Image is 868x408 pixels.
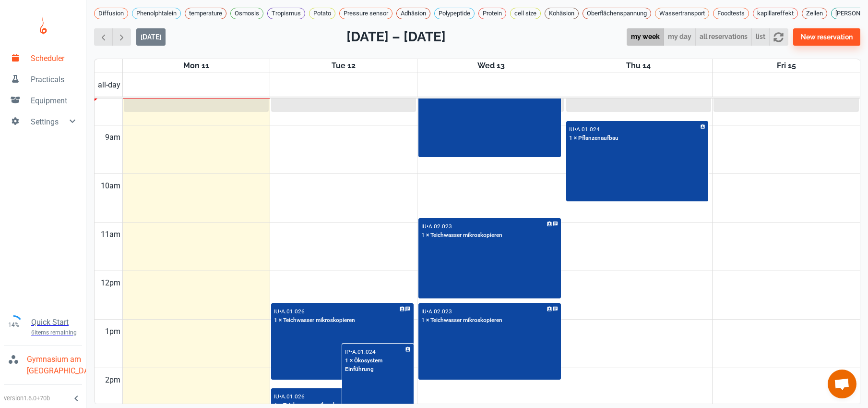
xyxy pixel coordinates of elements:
[352,348,376,355] p: A.01.024
[793,28,860,46] button: New reservation
[828,370,856,398] a: Chat öffnen
[664,28,696,46] button: my day
[281,393,305,400] p: A.01.026
[655,8,709,19] div: Wassertransport
[713,9,749,18] span: Foodtests
[267,8,305,19] div: Tropismus
[713,8,749,19] div: Foodtests
[510,8,541,19] div: cell size
[583,8,651,19] div: Oberflächenspannung
[428,308,452,315] p: A.02.023
[99,223,122,247] div: 11am
[624,59,653,73] a: August 14, 2025
[94,28,113,46] button: Previous week
[769,28,788,46] button: refresh
[95,9,128,18] span: Diffusion
[185,8,226,19] div: temperature
[103,368,122,392] div: 2pm
[478,8,506,19] div: Protein
[802,8,827,19] div: Zellen
[268,9,305,18] span: Tropismus
[230,8,263,19] div: Osmosis
[479,9,506,18] span: Protein
[96,79,122,91] span: all-day
[274,316,355,325] p: 1 × Teichwasser mikroskopieren
[112,28,131,46] button: Next week
[330,59,357,73] a: August 12, 2025
[185,9,226,18] span: temperature
[569,126,576,133] p: IU •
[309,8,335,19] div: Potato
[94,8,128,19] div: Diffusion
[346,27,446,47] h2: [DATE] – [DATE]
[627,28,664,46] button: my week
[281,308,305,315] p: A.01.026
[545,8,579,19] div: Kohäsion
[511,9,540,18] span: cell size
[775,59,798,73] a: August 15, 2025
[339,8,392,19] div: Pressure sensor
[751,28,770,46] button: list
[421,308,428,315] p: IU •
[583,9,651,18] span: Oberflächenspannung
[435,9,474,18] span: Polypeptide
[476,59,507,73] a: August 13, 2025
[132,9,180,18] span: Phenolphtalein
[103,125,122,149] div: 9am
[309,9,335,18] span: Potato
[99,174,122,198] div: 10am
[576,126,600,133] p: A.01.024
[753,8,798,19] div: kapillareffekt
[340,9,392,18] span: Pressure sensor
[345,357,410,374] p: 1 × Ökosystem Einführung
[421,231,502,240] p: 1 × Teichwasser mikroskopieren
[428,223,452,230] p: A.02.023
[569,134,618,143] p: 1 × Pflanzenaufbau
[103,320,122,344] div: 1pm
[136,28,166,46] button: [DATE]
[397,9,430,18] span: Adhäsion
[181,59,211,73] a: August 11, 2025
[132,8,181,19] div: Phenolphtalein
[396,8,430,19] div: Adhäsion
[274,308,281,315] p: IU •
[695,28,752,46] button: all reservations
[753,9,797,18] span: kapillareffekt
[545,9,578,18] span: Kohäsion
[421,316,502,325] p: 1 × Teichwasser mikroskopieren
[655,9,709,18] span: Wassertransport
[345,348,352,355] p: IP •
[434,8,475,19] div: Polypeptide
[99,271,122,295] div: 12pm
[802,9,827,18] span: Zellen
[231,9,263,18] span: Osmosis
[274,393,281,400] p: IU •
[421,223,428,230] p: IU •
